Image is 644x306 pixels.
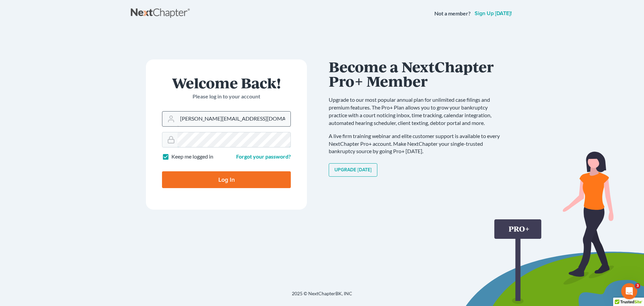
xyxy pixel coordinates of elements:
[162,76,291,90] h1: Welcome Back!
[171,153,213,161] label: Keep me logged in
[329,96,506,127] p: Upgrade to our most popular annual plan for unlimited case filings and premium features. The Pro+...
[635,283,640,289] span: 3
[473,11,513,16] a: Sign up [DATE]!
[329,132,506,156] p: A live firm training webinar and elite customer support is available to every NextChapter Pro+ ac...
[329,59,506,88] h1: Become a NextChapter Pro+ Member
[177,112,290,126] input: Email Address
[131,290,513,302] div: 2025 © NextChapterBK, INC
[162,171,291,188] input: Log In
[329,163,377,177] a: Upgrade [DATE]
[162,93,291,100] p: Please log in to your account
[236,153,291,160] a: Forgot your password?
[434,10,471,17] strong: Not a member?
[621,283,637,299] iframe: Intercom live chat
